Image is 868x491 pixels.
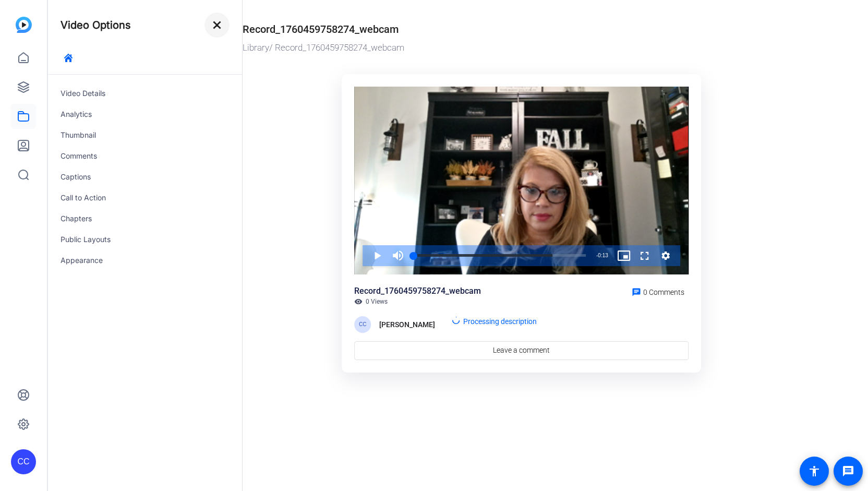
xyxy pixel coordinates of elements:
mat-icon: visibility [354,297,363,306]
span: 0 Comments [643,288,684,296]
a: 0 Comments [628,285,689,297]
button: Picture-in-Picture [613,245,634,266]
div: Call to Action [48,187,242,208]
mat-icon: chat [632,288,641,297]
div: / Record_1760459758274_webcam [243,41,795,55]
div: Analytics [48,104,242,125]
span: Leave a comment [493,345,550,356]
mat-icon: message [842,465,854,477]
div: Comments [48,146,242,166]
mat-icon: accessibility [808,465,821,477]
div: Chapters [48,208,242,229]
button: Mute [388,245,408,266]
span: - [596,253,598,258]
div: [PERSON_NAME] [379,318,435,331]
a: Leave a comment [354,341,689,360]
div: Thumbnail [48,125,242,146]
span: 0:13 [598,253,608,258]
img: blue-gradient.svg [16,17,32,33]
div: Record_1760459758274_webcam [243,21,399,37]
div: Public Layouts [48,229,242,250]
div: Video Details [48,83,242,104]
h4: Video Options [61,19,131,31]
div: Captions [48,166,242,187]
div: Appearance [48,250,242,271]
div: CC [354,316,371,333]
div: Progress Bar [414,254,586,257]
span: 0 Views [366,297,388,306]
a: Library [243,42,269,53]
div: CC [11,449,36,474]
button: Play [367,245,388,266]
span: Processing description [463,316,537,327]
button: Fullscreen [634,245,655,266]
div: Video Player [354,87,689,274]
mat-icon: close [211,19,223,31]
div: Record_1760459758274_webcam [354,285,481,297]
